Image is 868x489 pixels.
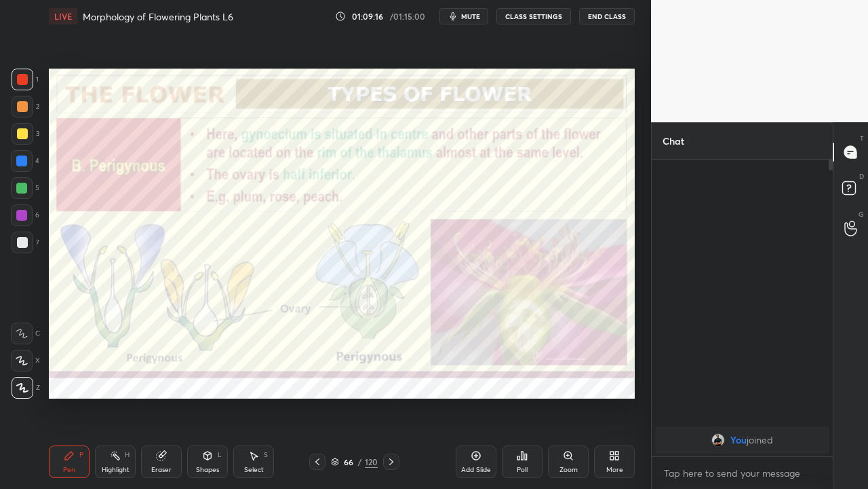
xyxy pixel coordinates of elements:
div: Zoom [559,467,578,473]
div: grid [652,424,833,456]
div: 6 [11,204,39,226]
div: 5 [11,177,39,199]
div: More [606,467,623,473]
div: 7 [12,232,39,253]
div: LIVE [49,8,77,24]
h4: Morphology of Flowering Plants L6 [83,10,233,23]
div: Shapes [196,467,219,473]
div: Eraser [151,467,172,473]
div: Select [244,467,264,473]
p: G [859,209,864,219]
p: T [860,133,864,143]
div: Z [12,377,40,399]
div: Pen [63,467,75,473]
div: 66 [342,458,355,466]
div: 3 [12,123,39,145]
span: You [730,435,747,446]
div: Highlight [102,467,130,473]
div: S [264,452,268,458]
div: P [79,452,83,458]
span: mute [461,12,480,21]
button: mute [439,8,488,24]
div: 2 [12,96,39,117]
div: X [11,350,40,372]
div: 120 [365,456,378,468]
div: Add Slide [461,467,491,473]
p: Chat [652,123,695,159]
button: CLASS SETTINGS [496,8,571,24]
div: C [11,323,40,344]
button: End Class [579,8,635,24]
p: D [859,171,864,181]
div: H [125,452,130,458]
div: Poll [517,467,528,473]
div: L [218,452,222,458]
img: e79474230d8842dfbc566d253cde689a.jpg [711,433,725,447]
div: 1 [12,69,39,90]
div: 4 [11,150,39,172]
div: / [358,458,362,466]
span: joined [747,435,773,446]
